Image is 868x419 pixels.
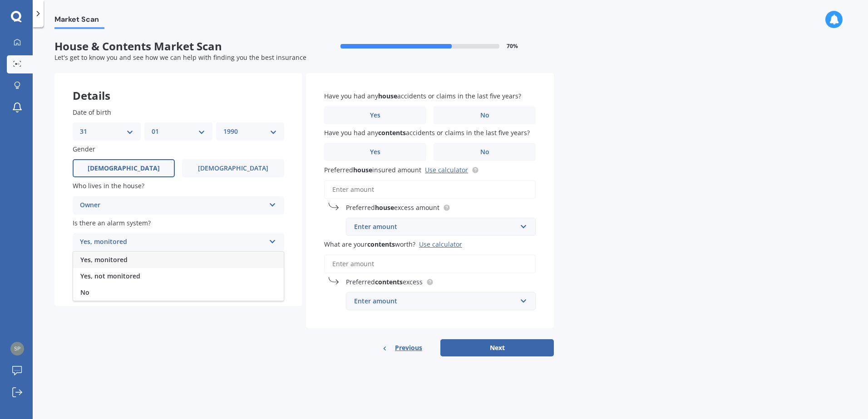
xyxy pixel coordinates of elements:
[73,182,144,190] span: Who lives in the house?
[367,240,395,248] b: contents
[73,108,111,117] span: Date of birth
[419,240,462,248] div: Use calculator
[353,166,372,174] b: house
[54,40,304,53] span: House & Contents Market Scan
[346,203,439,212] span: Preferred excess amount
[324,240,415,248] span: What are your worth?
[378,92,397,100] b: house
[480,148,489,156] span: No
[324,92,521,100] span: Have you had any accidents or claims in the last five years?
[480,112,489,119] span: No
[370,148,380,156] span: Yes
[54,53,306,62] span: Let's get to know you and see how we can help with finding you the best insurance
[378,128,406,137] b: contents
[54,73,302,100] div: Details
[395,341,422,355] span: Previous
[198,165,268,172] span: [DEMOGRAPHIC_DATA]
[10,342,24,356] img: 2d4b3013f470d086d0913bb9bc6a4324
[73,145,95,153] span: Gender
[370,112,380,119] span: Yes
[425,166,468,174] a: Use calculator
[80,200,265,211] div: Owner
[375,278,403,286] b: contents
[324,180,536,199] input: Enter amount
[324,254,536,273] input: Enter amount
[440,339,554,356] button: Next
[80,272,140,280] span: Yes, not monitored
[354,296,517,306] div: Enter amount
[80,255,128,264] span: Yes, monitored
[507,43,518,49] span: 70 %
[80,237,265,248] div: Yes, monitored
[54,15,104,27] span: Market Scan
[88,165,160,172] span: [DEMOGRAPHIC_DATA]
[80,288,89,297] span: No
[324,128,530,137] span: Have you had any accidents or claims in the last five years?
[73,219,151,227] span: Is there an alarm system?
[346,278,423,286] span: Preferred excess
[324,166,421,174] span: Preferred insured amount
[375,203,394,212] b: house
[354,222,517,232] div: Enter amount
